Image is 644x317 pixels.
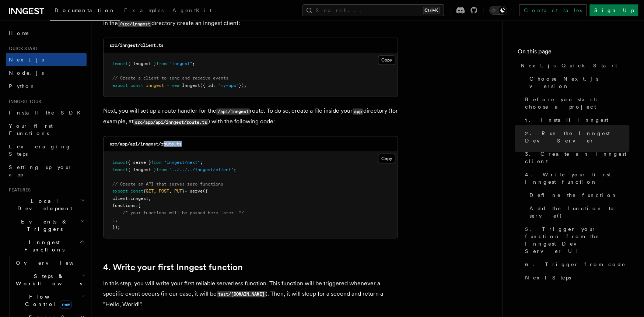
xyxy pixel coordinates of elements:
span: Quick start [6,46,38,52]
button: Events & Triggers [6,215,87,236]
span: import [112,167,128,172]
a: 1. Install Inngest [522,113,629,127]
a: Sign Up [589,4,638,16]
span: Choose Next.js version [529,75,629,90]
span: : [128,196,130,201]
span: inngest [130,196,148,201]
span: { Inngest } [128,61,156,66]
span: Next Steps [525,274,571,281]
a: Home [6,27,87,40]
span: new [172,83,179,88]
span: serve [190,188,203,193]
span: export [112,83,128,88]
a: 5. Trigger your function from the Inngest Dev Server UI [522,222,629,258]
span: }); [239,83,246,88]
span: PUT [174,188,182,193]
code: src/app/api/inngest/route.ts [133,119,208,125]
span: , [169,188,172,193]
p: In this step, you will write your first reliable serverless function. This function will be trigg... [103,278,398,309]
span: GET [146,188,154,193]
span: Leveraging Steps [9,144,71,157]
span: "my-app" [218,83,239,88]
a: Choose Next.js version [526,72,629,93]
a: Contact sales [519,4,587,16]
span: "inngest" [169,61,192,66]
a: Python [6,80,87,93]
span: [ [138,202,141,208]
a: Examples [120,2,168,20]
a: Next.js [6,53,87,66]
a: Next Steps [522,271,629,284]
span: const [130,83,143,88]
span: from [156,61,167,66]
a: Add the function to serve() [526,202,629,222]
span: }); [112,224,120,229]
span: ] [112,217,115,222]
span: // Create a client to send and receive events [112,75,228,81]
span: "inngest/next" [164,159,200,165]
code: test/[DOMAIN_NAME] [217,291,266,297]
span: Examples [124,7,164,13]
button: Toggle dark mode [489,6,507,15]
p: Next, you will set up a route handler for the route. To do so, create a file inside your director... [103,106,398,127]
code: /src/inngest [118,21,151,27]
span: ({ id [200,83,213,88]
span: "../../../inngest/client" [169,167,234,172]
span: { serve } [128,159,151,165]
span: 2. Run the Inngest Dev Server [525,130,629,144]
code: app [353,108,363,115]
span: ({ [203,188,208,193]
span: : [136,202,138,208]
span: ; [200,159,203,165]
button: Copy [378,55,395,65]
span: ; [192,61,195,66]
span: inngest [146,83,164,88]
button: Inngest Functions [6,236,87,256]
a: Leveraging Steps [6,140,87,161]
span: : [213,83,216,88]
a: Define the function [526,189,629,202]
span: = [185,188,187,193]
span: , [154,188,156,193]
button: Search...Ctrl+K [302,4,444,16]
span: 3. Create an Inngest client [525,150,629,165]
span: import [112,159,128,165]
span: Your first Functions [9,123,53,136]
a: Install the SDK [6,106,87,119]
kbd: Ctrl+K [423,7,440,14]
h4: On this page [518,47,629,59]
span: const [130,188,143,193]
span: import [112,61,128,66]
span: Home [9,29,29,37]
span: Define the function [529,191,617,199]
code: src/app/api/inngest/route.ts [109,141,182,146]
a: AgentKit [168,2,216,20]
a: Setting up your app [6,161,87,181]
p: In the directory create an Inngest client: [103,18,398,29]
a: 6. Trigger from code [522,258,629,271]
button: Copy [378,154,395,163]
span: /* your functions will be passed here later! */ [123,210,244,215]
span: export [112,188,128,193]
span: from [151,159,161,165]
span: Next.js Quick Start [521,62,617,69]
span: // Create an API that serves zero functions [112,181,223,186]
span: AgentKit [172,7,211,13]
a: Overview [13,256,87,270]
a: 2. Run the Inngest Dev Server [522,127,629,147]
a: 4. Write your first Inngest function [103,262,243,272]
button: Flow Controlnew [13,290,87,311]
span: new [60,300,72,309]
span: functions [112,202,136,208]
span: Documentation [55,7,115,13]
a: Next.js Quick Start [518,59,629,72]
a: Your first Functions [6,119,87,140]
span: = [167,83,169,88]
span: Inngest tour [6,99,41,105]
span: 6. Trigger from code [525,261,626,268]
span: { [143,188,146,193]
a: 4. Write your first Inngest function [522,168,629,189]
span: Next.js [9,57,44,63]
span: 5. Trigger your function from the Inngest Dev Server UI [525,225,629,255]
span: Python [9,83,36,89]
